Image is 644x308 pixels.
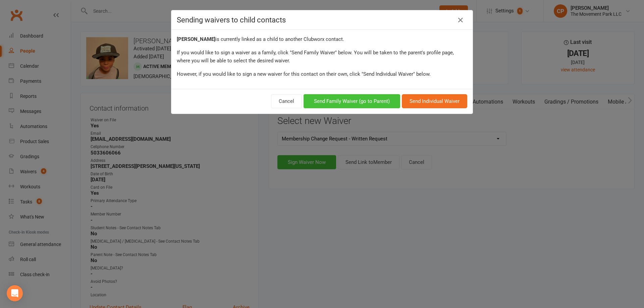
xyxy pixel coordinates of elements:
h4: Sending waivers to child contacts [177,16,467,24]
div: If you would like to sign a waiver as a family, click "Send Family Waiver" below. You will be tak... [177,49,467,65]
button: Send Individual Waiver [402,94,467,108]
div: Open Intercom Messenger [7,285,23,301]
div: However, if you would like to sign a new waiver for this contact on their own, click "Send Indivi... [177,70,467,78]
a: Close [455,15,466,25]
div: is currently linked as a child to another Clubworx contact. [177,35,467,43]
strong: [PERSON_NAME] [177,36,215,42]
button: Send Family Waiver (go to Parent) [304,94,400,108]
button: Cancel [271,94,302,108]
